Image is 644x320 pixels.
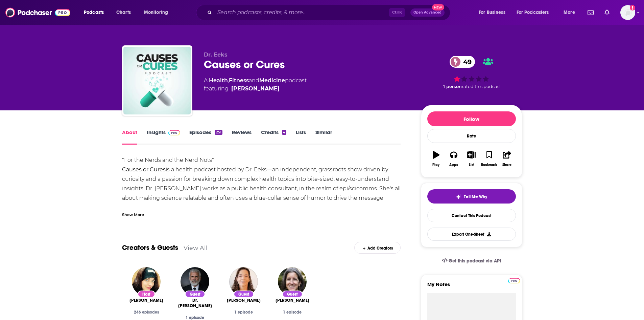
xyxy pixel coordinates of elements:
input: Search podcasts, credits, & more... [215,7,389,18]
img: Dr. Erin Stair [132,267,161,296]
a: Episodes251 [189,129,222,145]
div: 1 episode [273,310,311,315]
button: Show profile menu [620,5,635,20]
div: Host [138,291,155,298]
a: Similar [315,129,332,145]
div: 4 [282,130,286,135]
span: Ctrl K [389,8,405,17]
a: Reviews [232,129,252,145]
span: For Podcasters [517,8,549,17]
img: tell me why sparkle [456,194,461,199]
span: New [432,4,444,10]
a: Dr. Katherine Roe [227,298,261,303]
div: Guest [234,291,254,298]
a: Show notifications dropdown [602,7,612,18]
span: More [564,8,575,17]
a: Elena Conis [278,267,307,296]
div: Guest [185,291,205,298]
div: Rate [427,129,516,143]
a: Credits4 [261,129,286,145]
a: 49 [450,56,475,68]
span: Podcasts [84,8,104,17]
span: 1 person [443,84,462,89]
img: Podchaser - Follow, Share and Rate Podcasts [5,6,70,19]
a: About [122,129,137,145]
button: Follow [427,111,516,126]
button: Apps [445,147,462,171]
div: 1 episode [225,310,263,315]
button: open menu [559,7,583,18]
button: List [462,147,480,171]
span: For Business [479,8,505,17]
button: open menu [139,7,177,18]
span: Get this podcast via API [449,258,501,264]
span: Logged in as luilaking [620,5,635,20]
div: A podcast [204,77,307,93]
span: rated this podcast [462,84,501,89]
a: Pro website [508,277,520,283]
b: Causes or Cures [122,166,166,173]
a: Get this podcast via API [436,253,507,269]
button: open menu [474,7,514,18]
a: Medicine [259,77,285,84]
div: 251 [215,130,222,135]
a: Elena Conis [276,298,309,303]
button: Bookmark [480,147,498,171]
span: , [228,77,229,84]
div: Bookmark [481,163,497,167]
span: 49 [456,56,475,68]
span: Charts [116,8,131,17]
a: View All [184,244,208,251]
span: [PERSON_NAME] [129,298,163,303]
span: Monitoring [144,8,168,17]
a: Health [209,77,228,84]
span: featuring [204,85,307,93]
span: Open Advanced [413,11,442,14]
a: Lists [296,129,306,145]
a: Creators & Guests [122,243,178,252]
div: 49 1 personrated this podcast [421,51,522,93]
div: 246 episodes [127,310,165,315]
button: tell me why sparkleTell Me Why [427,189,516,204]
a: InsightsPodchaser Pro [147,129,180,145]
a: Dr. Robert Malone [176,298,214,308]
div: Guest [282,291,303,298]
img: Causes or Cures [123,47,191,114]
img: Podchaser Pro [508,278,520,283]
a: Dr. Erin Stair [231,85,280,93]
span: [PERSON_NAME] [227,298,261,303]
a: Charts [112,7,135,18]
button: Share [498,147,516,171]
img: Dr. Katherine Roe [229,267,258,296]
img: User Profile [620,5,635,20]
div: List [469,163,474,167]
div: Share [502,163,511,167]
div: Add Creators [354,242,401,254]
span: Tell Me Why [464,194,487,199]
label: My Notes [427,281,516,293]
span: Dr. Eeks [204,51,228,58]
span: and [249,77,259,84]
a: Show notifications dropdown [585,7,596,18]
img: Podchaser Pro [168,130,180,135]
svg: Add a profile image [630,5,635,10]
div: 1 episode [176,315,214,320]
button: open menu [79,7,113,18]
div: Play [432,163,439,167]
button: Play [427,147,445,171]
button: open menu [512,7,559,18]
img: Dr. Robert Malone [181,267,209,296]
button: Export One-Sheet [427,228,516,241]
a: Contact This Podcast [427,209,516,222]
span: Dr. [PERSON_NAME] [176,298,214,308]
a: Dr. Erin Stair [129,298,163,303]
div: Search podcasts, credits, & more... [202,5,457,20]
a: Fitness [229,77,249,84]
button: Open AdvancedNew [410,8,445,17]
span: [PERSON_NAME] [276,298,309,303]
